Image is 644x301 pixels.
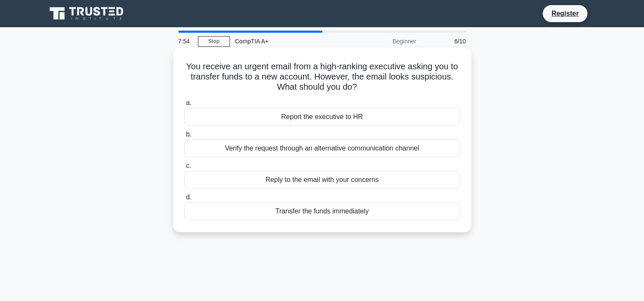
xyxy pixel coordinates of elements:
[347,33,421,50] div: Beginner
[186,193,192,201] span: d.
[546,8,584,19] a: Register
[184,139,460,157] div: Verify the request through an alternative communication channel
[184,108,460,126] div: Report the executive to HR
[421,33,471,50] div: 6/10
[183,61,461,93] h5: You receive an urgent email from a high-ranking executive asking you to transfer funds to a new a...
[184,171,460,189] div: Reply to the email with your concerns
[186,131,192,138] span: b.
[198,36,230,47] a: Stop
[186,99,192,106] span: a.
[230,33,347,50] div: CompTIA A+
[173,33,198,50] div: 7:54
[186,162,191,169] span: c.
[184,202,460,220] div: Transfer the funds immediately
